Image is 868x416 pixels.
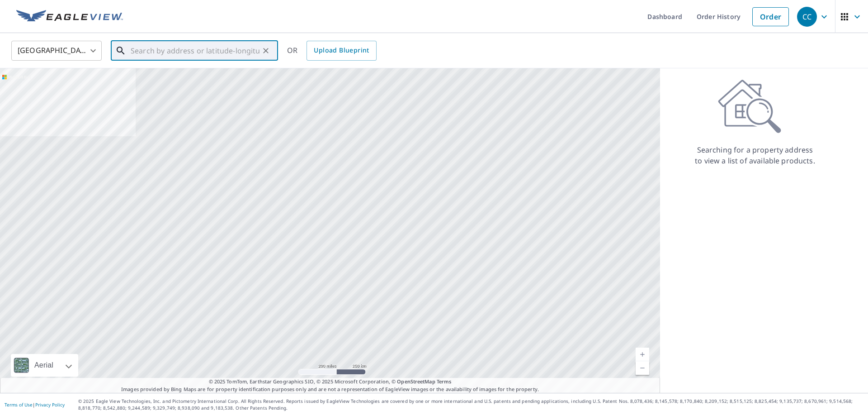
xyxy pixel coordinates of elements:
[437,378,452,385] a: Terms
[797,7,817,27] div: CC
[259,44,272,57] button: Clear
[16,10,123,24] img: EV Logo
[287,41,377,61] div: OR
[636,361,649,375] a: Current Level 5, Zoom Out
[11,354,78,377] div: Aerial
[307,41,376,61] a: Upload Blueprint
[209,378,452,386] span: © 2025 TomTom, Earthstar Geographics SIO, © 2025 Microsoft Corporation, ©
[35,402,65,408] a: Privacy Policy
[32,354,56,377] div: Aerial
[636,348,649,361] a: Current Level 5, Zoom In
[752,7,789,26] a: Order
[314,45,369,56] span: Upload Blueprint
[694,144,816,166] p: Searching for a property address to view a list of available products.
[397,378,435,385] a: OpenStreetMap
[11,38,102,63] div: [GEOGRAPHIC_DATA]
[5,402,65,407] p: |
[5,402,33,408] a: Terms of Use
[78,398,863,411] p: © 2025 Eagle View Technologies, Inc. and Pictometry International Corp. All Rights Reserved. Repo...
[131,38,259,63] input: Search by address or latitude-longitude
